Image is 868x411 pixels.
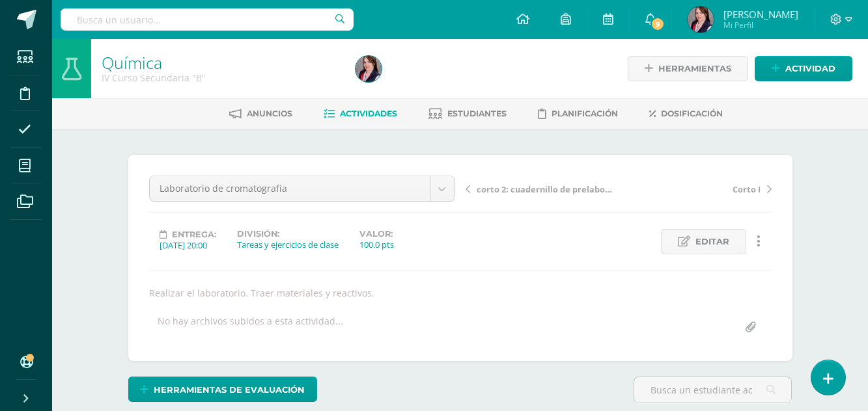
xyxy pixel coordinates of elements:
[160,239,216,251] div: [DATE] 20:00
[102,51,162,73] a: Química
[628,56,748,81] a: Herramientas
[150,176,455,201] a: Laboratorio de cromatografía
[447,109,507,118] span: Estudiantes
[634,377,791,403] input: Busca un estudiante aquí...
[158,315,343,340] div: No hay archivos subidos a esta actividad...
[340,109,397,118] span: Actividades
[102,53,340,72] h1: Química
[477,183,615,195] span: corto 2: cuadernillo de prelaboratorio lleno.
[154,378,305,402] span: Herramientas de evaluación
[172,230,216,239] span: Entrega:
[688,7,714,33] img: 256fac8282a297643e415d3697adb7c8.png
[733,183,761,195] span: Corto I
[661,109,723,118] span: Dosificación
[723,20,798,31] span: Mi Perfil
[466,182,619,195] a: corto 2: cuadernillo de prelaboratorio lleno.
[359,239,394,250] div: 100.0 pts
[359,229,394,239] label: Valor:
[237,229,339,239] label: División:
[658,57,731,81] span: Herramientas
[538,103,618,124] a: Planificación
[247,109,292,118] span: Anuncios
[144,287,777,299] div: Realizar el laboratorio. Traer materiales y reactivos.
[428,103,507,124] a: Estudiantes
[723,8,798,21] span: [PERSON_NAME]
[785,57,835,81] span: Actividad
[229,103,292,124] a: Anuncios
[324,103,397,124] a: Actividades
[649,103,723,124] a: Dosificación
[128,377,317,402] a: Herramientas de evaluación
[356,56,382,82] img: 256fac8282a297643e415d3697adb7c8.png
[102,72,340,84] div: IV Curso Secundaria 'B'
[755,56,852,81] a: Actividad
[695,230,729,254] span: Editar
[237,239,339,250] div: Tareas y ejercicios de clase
[61,8,354,31] input: Busca un usuario...
[160,176,420,201] span: Laboratorio de cromatografía
[619,182,772,195] a: Corto I
[552,109,618,118] span: Planificación
[651,17,665,31] span: 9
